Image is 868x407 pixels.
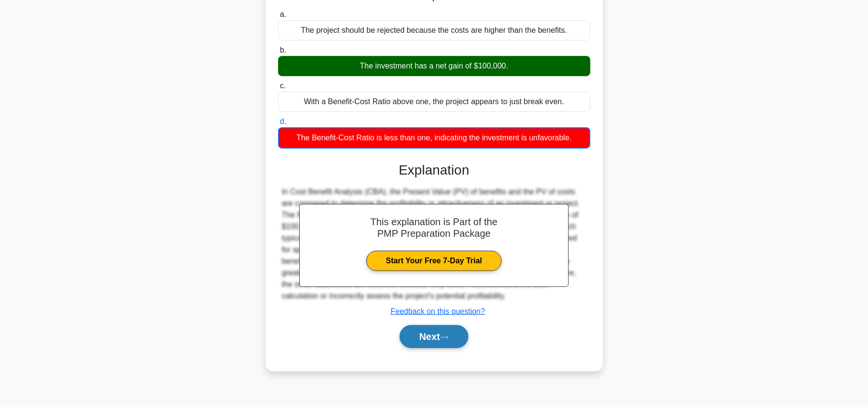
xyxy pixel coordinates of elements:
[278,56,590,76] div: The investment has a net gain of $100,000.
[391,307,485,315] a: Feedback on this question?
[366,251,502,271] a: Start Your Free 7-Day Trial
[280,81,286,90] span: c.
[400,325,468,348] button: Next
[278,127,590,149] div: The Benefit-Cost Ratio is less than one, indicating the investment is unfavorable.
[278,92,590,112] div: With a Benefit-Cost Ratio above one, the project appears to just break even.
[282,186,587,302] div: In Cost Benefit Analysis (CBA), the Present Value (PV) of benefits and the PV of costs are compar...
[280,46,286,54] span: b.
[284,162,585,178] h3: Explanation
[280,117,286,125] span: d.
[278,20,590,41] div: The project should be rejected because the costs are higher than the benefits.
[280,10,286,18] span: a.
